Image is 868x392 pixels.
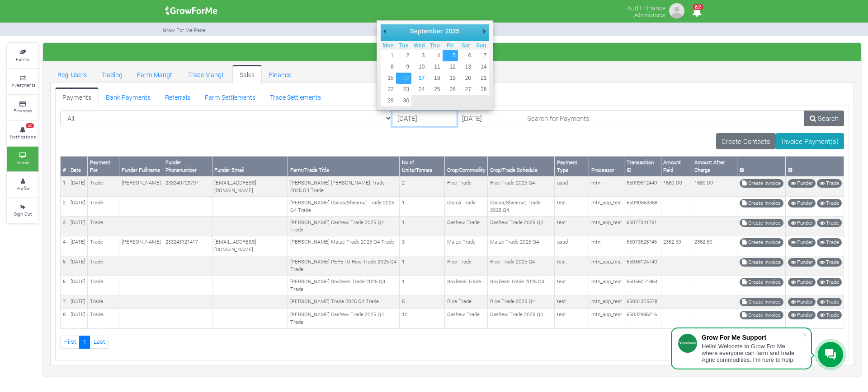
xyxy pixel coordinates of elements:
td: 4 [61,236,68,256]
th: Crop/Trade Schedule [488,157,555,176]
abbr: Monday [382,42,394,49]
a: Create Invoice [740,311,783,319]
td: Trade [88,176,119,196]
button: 30 [396,95,411,106]
td: 65073628746 [624,236,661,256]
button: 11 [427,61,442,73]
a: Last [90,336,108,349]
td: [DATE] [68,197,88,217]
td: 2362.50 [661,236,692,256]
td: 65068124740 [624,256,661,276]
td: [PERSON_NAME] [119,236,163,256]
small: Administrator [634,11,665,18]
td: Rice Trade [445,256,488,276]
td: [DATE] [68,256,88,276]
button: 26 [443,84,458,95]
a: 1 [79,336,90,349]
button: 14 [473,61,489,73]
td: mtn_app_test [589,256,624,276]
td: test [555,295,589,309]
td: mtn_app_test [589,197,624,217]
td: 65032986216 [624,309,661,328]
td: Trade [88,309,119,328]
button: 1 [381,50,396,61]
a: First [60,336,80,349]
a: Create Invoice [740,179,783,188]
a: Trade [817,238,842,247]
td: test [555,309,589,328]
td: [PERSON_NAME] Maize Trade 2025 Q4 Trade [288,236,400,256]
td: 6 [61,276,68,295]
td: Trade [88,295,119,309]
button: 10 [411,61,427,73]
td: Rice Trade 2025 Q4 [488,256,555,276]
td: Cashew Trade [445,309,488,328]
a: Profile [7,172,38,197]
button: 17 [411,73,427,84]
a: 62 [688,9,706,17]
td: [DATE] [68,276,88,295]
td: 5 [61,256,68,276]
td: Trade [88,276,119,295]
td: mtn [589,176,624,196]
input: Search for Payments [522,111,805,127]
button: 12 [443,61,458,73]
button: 29 [381,95,396,106]
td: 7 [61,295,68,309]
td: 8 [61,309,68,328]
td: 65056071864 [624,276,661,295]
td: [PERSON_NAME] Soybean Trade 2025 Q4 Trade [288,276,400,295]
td: Maize Trade 2025 Q4 [488,236,555,256]
button: 9 [396,61,411,73]
small: Investments [10,82,35,88]
a: Trade [817,311,842,319]
a: Funder [788,179,816,188]
a: Create Invoice [740,258,783,267]
td: test [555,217,589,236]
input: DD/MM/YYYY [457,111,522,127]
a: Trade [817,199,842,208]
a: Reg. Users [50,65,94,83]
td: 65099512440 [624,176,661,196]
th: Payment For [88,157,119,176]
td: [PERSON_NAME] Trade 2025 Q4 Trade [288,295,400,309]
td: mtn [589,236,624,256]
abbr: Wednesday [414,42,425,49]
button: 18 [427,73,442,84]
td: ussd [555,176,589,196]
td: 233240729797 [163,176,212,196]
a: Payments [55,88,99,106]
td: [PERSON_NAME] Cashew Trade 2025 Q4 Trade [288,309,400,328]
td: [EMAIL_ADDRESS][DOMAIN_NAME] [212,176,288,196]
a: Funder [788,238,816,247]
td: Rice Trade [445,176,488,196]
a: Invoice Payment(s) [776,133,844,149]
td: 2362.50 [692,236,737,256]
td: Rice Trade [445,295,488,309]
td: 1 [400,217,445,236]
td: 1 [400,256,445,276]
button: 5 [443,50,458,61]
td: mtn_app_test [589,276,624,295]
td: 1 [61,176,68,196]
td: 1 [400,197,445,217]
th: Processor [589,157,624,176]
abbr: Thursday [430,42,440,49]
th: Transaction ID [624,157,661,176]
a: Trade [817,258,842,267]
span: 62 [693,4,703,10]
a: Funder [788,278,816,286]
a: Bank Payments [99,88,158,106]
th: # [61,157,68,176]
td: Soybean Trade 2025 Q4 [488,276,555,295]
a: Create Invoice [740,298,783,306]
a: Funder [788,298,816,306]
small: Finances [14,107,32,114]
td: [PERSON_NAME] PERETU Rice Trade 2025 Q4 Trade [288,256,400,276]
abbr: Tuesday [399,42,408,49]
button: 6 [458,50,473,61]
td: mtn_app_test [589,217,624,236]
td: [DATE] [68,309,88,328]
a: Create Contacts [716,133,776,149]
input: DD/MM/YYYY [392,111,457,127]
